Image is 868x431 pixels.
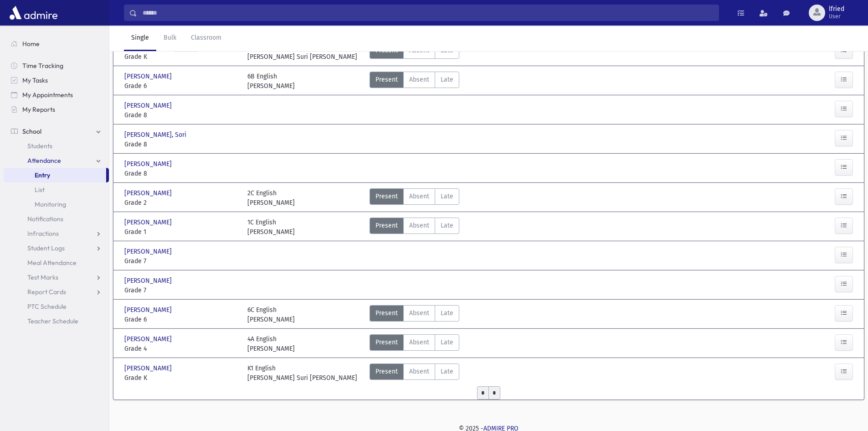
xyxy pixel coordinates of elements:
span: Absent [409,308,429,318]
span: User [829,13,844,20]
span: Present [375,75,398,84]
span: Present [375,192,398,201]
div: 6C English [PERSON_NAME] [247,305,295,324]
span: [PERSON_NAME] [124,159,174,169]
span: lfried [829,5,844,13]
div: K1 English [PERSON_NAME] Suri [PERSON_NAME] [247,42,357,62]
span: Late [441,308,453,318]
span: [PERSON_NAME] [124,188,174,198]
div: 1C English [PERSON_NAME] [247,218,295,237]
span: Late [441,75,453,84]
span: Present [375,308,398,318]
span: Absent [409,221,429,230]
span: Late [441,367,453,376]
span: [PERSON_NAME] [124,72,174,81]
span: Absent [409,75,429,84]
span: Grade 1 [124,227,238,237]
span: [PERSON_NAME] [124,247,174,256]
span: Grade 6 [124,315,238,324]
a: School [4,124,109,139]
span: Student Logs [27,244,65,252]
div: AttTypes [370,305,459,324]
div: AttTypes [370,218,459,237]
span: List [35,186,45,194]
span: My Reports [22,105,55,114]
a: Meal Attendance [4,255,109,270]
span: Monitoring [35,200,66,208]
span: Grade 7 [124,256,238,266]
div: AttTypes [370,363,459,383]
span: Grade 8 [124,140,238,149]
span: Present [375,221,398,230]
span: [PERSON_NAME] [124,334,174,344]
span: Grade K [124,52,238,62]
span: School [22,127,41,135]
a: Teacher Schedule [4,314,109,328]
a: Attendance [4,153,109,168]
span: Home [22,40,40,48]
span: Grade 2 [124,198,238,208]
span: Grade 7 [124,286,238,295]
span: Notifications [27,215,63,223]
span: Grade K [124,373,238,383]
span: PTC Schedule [27,302,67,311]
a: My Reports [4,102,109,117]
div: 2C English [PERSON_NAME] [247,188,295,208]
span: Grade 8 [124,110,238,120]
a: Entry [4,168,106,182]
a: List [4,182,109,197]
a: Classroom [184,26,229,51]
span: [PERSON_NAME] [124,363,174,373]
span: Entry [35,171,50,179]
div: AttTypes [370,334,459,353]
span: Students [27,142,52,150]
span: [PERSON_NAME] [124,101,174,110]
span: Grade 4 [124,344,238,353]
span: Teacher Schedule [27,317,78,325]
span: Test Marks [27,273,58,281]
span: Absent [409,192,429,201]
span: Absent [409,367,429,376]
a: PTC Schedule [4,299,109,314]
span: Meal Attendance [27,259,77,267]
img: AdmirePro [7,4,60,22]
a: Bulk [156,26,184,51]
span: Present [375,367,398,376]
span: My Appointments [22,91,73,99]
a: Students [4,139,109,153]
div: AttTypes [370,188,459,208]
span: [PERSON_NAME] [124,218,174,227]
a: Home [4,36,109,51]
span: [PERSON_NAME] [124,276,174,286]
span: Late [441,338,453,347]
div: 4A English [PERSON_NAME] [247,334,295,353]
div: 6B English [PERSON_NAME] [247,72,295,91]
a: Infractions [4,226,109,241]
span: Attendance [27,156,61,165]
div: K1 English [PERSON_NAME] Suri [PERSON_NAME] [247,363,357,383]
div: AttTypes [370,72,459,91]
a: Single [124,26,156,51]
a: Monitoring [4,197,109,212]
a: My Tasks [4,73,109,88]
a: Test Marks [4,270,109,285]
a: Notifications [4,212,109,226]
a: Time Tracking [4,58,109,73]
span: Grade 6 [124,81,238,91]
span: Report Cards [27,288,66,296]
div: AttTypes [370,42,459,62]
span: [PERSON_NAME] [124,305,174,315]
span: Grade 8 [124,169,238,178]
a: My Appointments [4,88,109,102]
span: Present [375,338,398,347]
span: Time Tracking [22,62,63,70]
span: Late [441,221,453,230]
span: Absent [409,338,429,347]
span: Late [441,192,453,201]
span: My Tasks [22,76,48,84]
span: [PERSON_NAME], Sori [124,130,188,140]
a: Report Cards [4,285,109,299]
span: Infractions [27,229,59,238]
input: Search [137,5,719,21]
a: Student Logs [4,241,109,255]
